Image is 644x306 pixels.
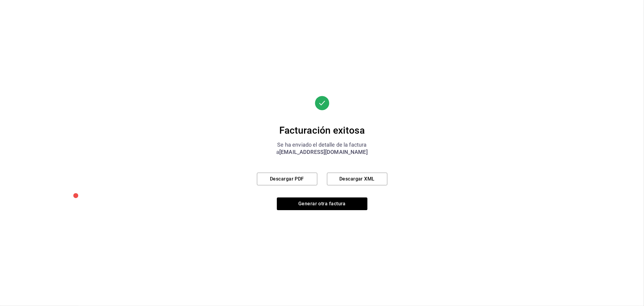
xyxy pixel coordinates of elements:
[257,148,387,156] div: a
[257,141,387,148] div: Se ha enviado el detalle de la factura
[327,173,387,185] button: Descargar XML
[257,124,387,136] div: Facturación exitosa
[257,173,317,185] button: Descargar PDF
[279,149,368,155] span: [EMAIL_ADDRESS][DOMAIN_NAME]
[277,197,367,210] button: Generar otra factura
